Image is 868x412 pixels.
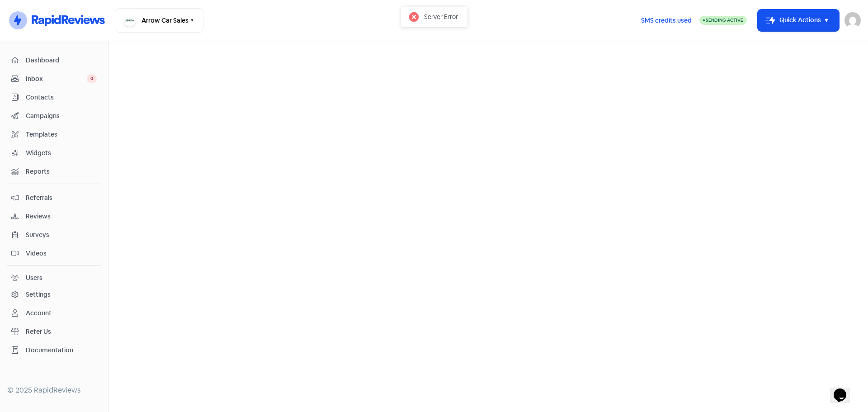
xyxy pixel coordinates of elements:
a: Users [7,270,101,286]
span: Refer Us [26,327,97,336]
span: Reviews [26,212,97,221]
span: Campaigns [26,111,97,121]
a: Dashboard [7,52,101,69]
span: Documentation [26,346,97,355]
iframe: chat widget [830,376,859,403]
span: Dashboard [26,56,97,65]
img: User [844,12,861,28]
span: Widgets [26,148,97,158]
span: Videos [26,249,97,258]
span: Reports [26,167,97,176]
span: Referrals [26,193,97,203]
a: Campaigns [7,108,101,124]
span: 0 [87,74,97,83]
a: Widgets [7,145,101,161]
div: Server Error [424,12,458,22]
a: Videos [7,245,101,262]
a: Reviews [7,208,101,225]
a: SMS credits used [633,15,699,24]
div: Account [26,308,52,318]
span: Sending Active [706,17,743,23]
button: Quick Actions [758,9,839,31]
a: Reports [7,163,101,180]
a: Account [7,305,101,322]
a: Templates [7,126,101,143]
span: SMS credits used [641,16,692,25]
span: Contacts [26,93,97,102]
a: Contacts [7,89,101,106]
a: Inbox 0 [7,71,101,87]
a: Documentation [7,342,101,359]
span: Inbox [26,74,87,84]
a: Refer Us [7,323,101,340]
a: Referrals [7,189,101,206]
div: Settings [26,290,51,299]
span: Templates [26,130,97,139]
a: Sending Active [699,15,747,26]
span: Surveys [26,230,97,240]
a: Surveys [7,227,101,243]
button: Arrow Car Sales [116,8,203,33]
div: Users [26,273,42,283]
a: Settings [7,286,101,303]
div: © 2025 RapidReviews [7,385,101,396]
